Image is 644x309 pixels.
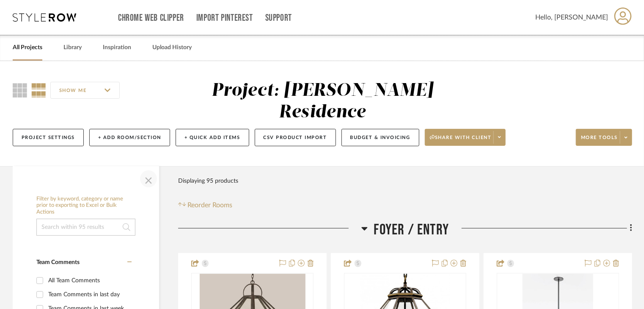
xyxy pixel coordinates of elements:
[36,196,135,216] h6: Filter by keyword, category or name prior to exporting to Excel or Bulk Actions
[576,129,632,146] button: More tools
[341,129,419,146] button: Budget & Invoicing
[118,14,184,22] a: Chrome Web Clipper
[63,42,82,53] a: Library
[176,129,249,146] button: + Quick Add Items
[13,42,42,53] a: All Projects
[178,200,233,210] button: Reorder Rooms
[265,14,292,22] a: Support
[36,219,135,236] input: Search within 95 results
[48,288,129,301] div: Team Comments in last day
[535,12,608,22] span: Hello, [PERSON_NAME]
[178,173,238,189] div: Displaying 95 products
[581,134,618,147] span: More tools
[152,42,192,53] a: Upload History
[196,14,253,22] a: Import Pinterest
[425,129,506,146] button: Share with client
[212,82,433,121] div: Project: [PERSON_NAME] Residence
[374,221,449,239] span: Foyer / Entry
[255,129,336,146] button: CSV Product Import
[36,259,80,265] span: Team Comments
[430,134,492,147] span: Share with client
[140,170,157,187] button: Close
[48,274,129,287] div: All Team Comments
[103,42,131,53] a: Inspiration
[89,129,170,146] button: + Add Room/Section
[13,129,84,146] button: Project Settings
[188,200,233,210] span: Reorder Rooms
